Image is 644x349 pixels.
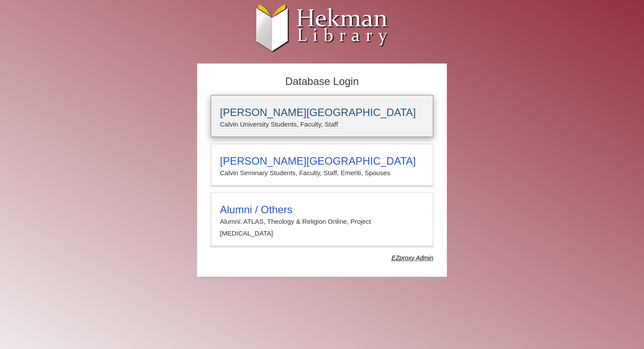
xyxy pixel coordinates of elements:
[392,254,433,261] dfn: Use Alumni login
[220,106,424,119] h3: [PERSON_NAME][GEOGRAPHIC_DATA]
[220,204,424,216] h3: Alumni / Others
[211,144,433,186] a: [PERSON_NAME][GEOGRAPHIC_DATA]Calvin Seminary Students, Faculty, Staff, Emeriti, Spouses
[220,155,424,167] h3: [PERSON_NAME][GEOGRAPHIC_DATA]
[220,216,424,239] p: Alumni: ATLAS, Theology & Religion Online, Project [MEDICAL_DATA]
[220,167,424,179] p: Calvin Seminary Students, Faculty, Staff, Emeriti, Spouses
[220,119,424,130] p: Calvin University Students, Faculty, Staff
[206,73,438,91] h2: Database Login
[211,95,433,137] a: [PERSON_NAME][GEOGRAPHIC_DATA]Calvin University Students, Faculty, Staff
[220,204,424,239] summary: Alumni / OthersAlumni: ATLAS, Theology & Religion Online, Project [MEDICAL_DATA]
